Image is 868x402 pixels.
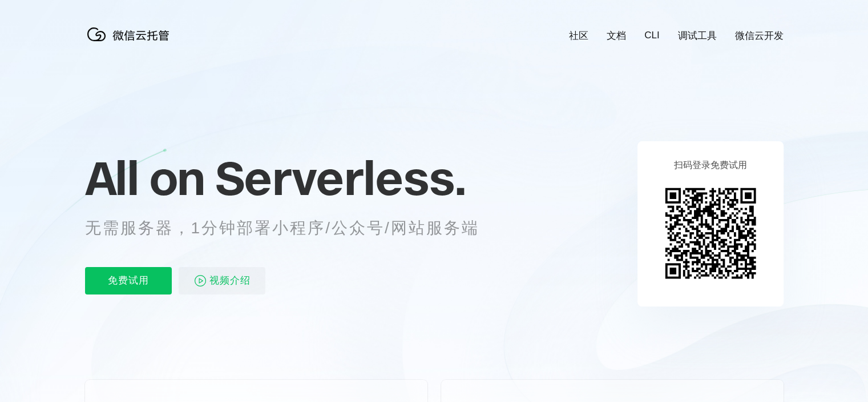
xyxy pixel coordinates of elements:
a: 调试工具 [678,29,717,42]
span: Serverless. [215,149,466,206]
img: video_play.svg [193,274,207,288]
img: 微信云托管 [85,23,176,46]
a: 微信云托管 [85,38,176,47]
span: All on [85,149,204,206]
p: 免费试用 [85,267,172,294]
a: 文档 [607,29,626,42]
a: CLI [644,30,659,41]
a: 社区 [569,29,588,42]
p: 无需服务器，1分钟部署小程序/公众号/网站服务端 [85,217,500,240]
p: 扫码登录免费试用 [674,160,747,172]
a: 微信云开发 [735,29,784,42]
span: 视频介绍 [209,267,251,294]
